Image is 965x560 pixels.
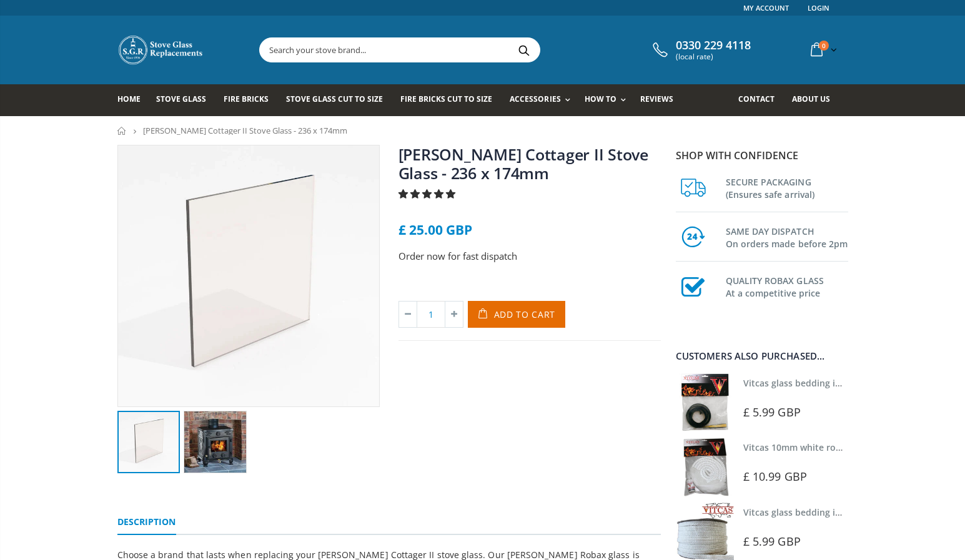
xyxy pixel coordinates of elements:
[143,125,347,136] span: [PERSON_NAME] Cottager II Stove Glass - 236 x 174mm
[398,221,472,238] span: £ 25.00 GBP
[676,373,734,431] img: Vitcas stove glass bedding in tape
[156,84,215,116] a: Stove Glass
[117,510,176,535] a: Description
[117,127,127,135] a: Home
[676,148,848,163] p: Shop with confidence
[398,249,661,263] p: Order now for fast dispatch
[743,534,801,549] span: £ 5.99 GBP
[726,223,848,250] h3: SAME DAY DISPATCH On orders made before 2pm
[286,84,392,116] a: Stove Glass Cut To Size
[650,39,751,61] a: 0330 229 4118 (local rate)
[819,41,829,51] span: 0
[510,84,576,116] a: Accessories
[676,351,848,361] div: Customers also purchased...
[224,94,269,104] span: Fire Bricks
[468,301,566,328] button: Add to Cart
[494,308,556,320] span: Add to Cart
[726,272,848,300] h3: QUALITY ROBAX GLASS At a competitive price
[260,38,680,62] input: Search your stove brand...
[676,39,751,52] span: 0330 229 4118
[726,174,848,201] h3: SECURE PACKAGING (Ensures safe arrival)
[184,411,247,474] img: Clarke_Cottager_II_150x150.jpg
[400,94,492,104] span: Fire Bricks Cut To Size
[400,84,502,116] a: Fire Bricks Cut To Size
[585,94,616,104] span: How To
[743,469,807,484] span: £ 10.99 GBP
[738,84,784,116] a: Contact
[117,94,141,104] span: Home
[398,144,648,184] a: [PERSON_NAME] Cottager II Stove Glass - 236 x 174mm
[640,84,683,116] a: Reviews
[806,37,839,62] a: 0
[510,94,560,104] span: Accessories
[738,94,774,104] span: Contact
[117,34,205,66] img: Stove Glass Replacement
[117,411,181,474] img: squarestoveglass_fbbacaaf-5ed1-4cfe-b4be-790811db4a5f_150x150.webp
[676,52,751,61] span: (local rate)
[156,94,206,104] span: Stove Glass
[640,94,673,104] span: Reviews
[676,438,734,496] img: Vitcas white rope, glue and gloves kit 10mm
[286,94,383,104] span: Stove Glass Cut To Size
[585,84,632,116] a: How To
[792,84,839,116] a: About us
[398,187,458,200] span: 5.00 stars
[792,94,830,104] span: About us
[118,145,379,406] img: squarestoveglass_fbbacaaf-5ed1-4cfe-b4be-790811db4a5f_800x_crop_center.webp
[510,38,538,62] button: Search
[224,84,278,116] a: Fire Bricks
[743,405,801,420] span: £ 5.99 GBP
[117,84,150,116] a: Home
